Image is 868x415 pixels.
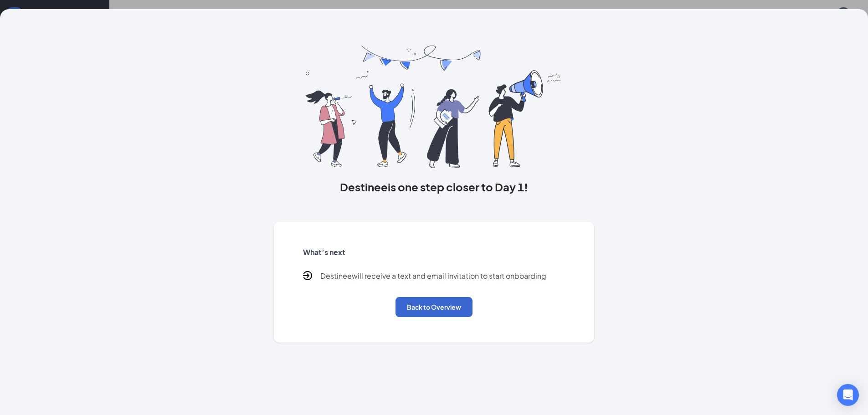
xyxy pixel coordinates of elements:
button: Back to Overview [395,297,473,317]
img: you are all set [306,46,562,168]
h5: What’s next [303,247,565,257]
div: Open Intercom Messenger [837,384,859,406]
p: Destinee will receive a text and email invitation to start onboarding [320,271,546,282]
h3: Destinee is one step closer to Day 1! [274,179,595,195]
